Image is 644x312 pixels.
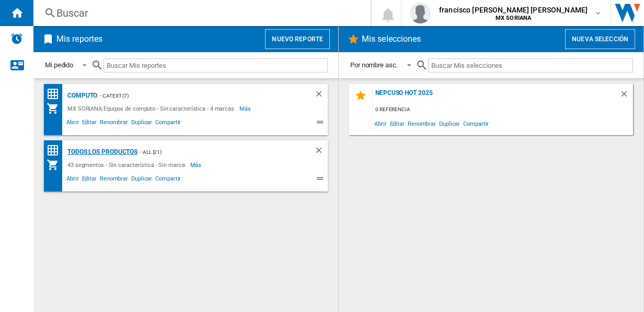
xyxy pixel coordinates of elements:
[439,5,588,15] span: francisco [PERSON_NAME] [PERSON_NAME]
[265,29,330,49] button: Nuevo reporte
[190,159,203,171] span: Más
[496,15,531,21] b: MX SORIANA
[619,89,633,103] div: Borrar
[54,29,105,49] h2: Mis reportes
[410,3,431,23] img: profile.jpg
[65,146,137,159] div: Todos los Productos
[388,116,406,130] span: Editar
[45,61,73,69] div: Mi pedido
[373,103,633,116] div: 0 referencia
[103,58,328,73] input: Buscar Mis reportes
[314,89,328,102] div: Borrar
[56,6,343,20] div: Buscar
[10,32,23,45] img: alerts-logo.svg
[98,117,130,130] span: Renombrar
[47,144,65,157] div: Matriz de precios
[373,89,619,103] div: NepCuso hOt 2025
[65,89,97,102] div: Computo
[350,61,398,69] div: Por nombre asc.
[80,117,98,130] span: Editar
[130,174,154,186] span: Duplicar
[65,117,80,130] span: Abrir
[65,102,239,115] div: MX SORIANA:Equipos de computo - Sin característica - 4 marcas
[360,29,423,49] h2: Mis selecciones
[462,116,490,130] span: Compartir
[314,146,328,159] div: Borrar
[47,88,65,101] div: Matriz de precios
[130,117,154,130] span: Duplicar
[154,117,182,130] span: Compartir
[65,159,190,171] div: 43 segmentos - Sin característica - Sin marca
[154,174,182,186] span: Compartir
[428,58,633,73] input: Buscar Mis selecciones
[98,174,130,186] span: Renombrar
[65,174,80,186] span: Abrir
[239,102,252,115] span: Más
[97,89,293,102] div: - CatExt (7)
[373,116,388,130] span: Abrir
[438,116,462,130] span: Duplicar
[47,159,65,171] div: Mi colección
[47,102,65,115] div: Mi colección
[565,29,635,49] button: Nueva selección
[80,174,98,186] span: Editar
[137,146,293,159] div: - ALL (21)
[406,116,438,130] span: Renombrar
